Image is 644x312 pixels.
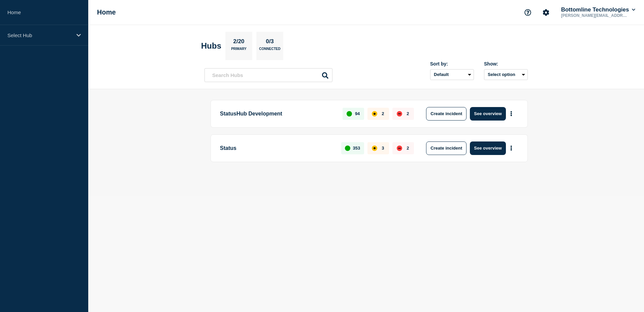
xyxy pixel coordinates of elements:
p: 94 [355,111,360,116]
button: Create incident [426,141,466,155]
p: 2/20 [231,38,247,47]
div: down [397,146,402,151]
div: up [347,111,352,116]
div: Show: [484,61,528,67]
p: 353 [353,146,360,151]
button: See overview [470,141,506,155]
div: down [397,111,402,116]
p: 3 [382,146,384,151]
div: up [345,146,350,151]
h2: Hubs [201,41,221,51]
input: Search Hubs [204,68,332,82]
p: Status [220,141,333,155]
p: Select Hub [7,32,72,38]
p: 2 [407,146,409,151]
p: 2 [407,111,409,116]
p: StatusHub Development [220,107,335,121]
button: Account settings [539,5,553,20]
p: 2 [382,111,384,116]
button: Select option [484,69,528,80]
p: Primary [231,47,247,54]
p: [PERSON_NAME][EMAIL_ADDRESS][PERSON_NAME][DOMAIN_NAME] [560,13,630,18]
button: More actions [507,142,516,154]
button: Support [521,5,535,20]
div: affected [372,146,377,151]
div: Sort by: [430,61,474,67]
button: Create incident [426,107,466,121]
div: affected [372,111,377,116]
h1: Home [97,8,116,16]
p: Connected [259,47,280,54]
button: More actions [507,107,516,120]
p: 0/3 [263,38,277,47]
button: See overview [470,107,506,121]
select: Sort by [430,69,474,80]
button: Bottomline Technologies [560,6,637,13]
